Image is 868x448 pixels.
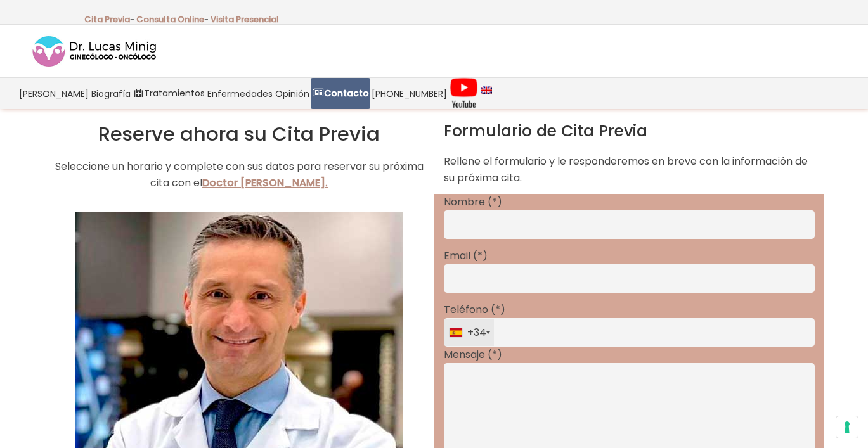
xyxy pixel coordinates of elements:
[444,153,815,186] p: Rellene el formulario y le responderemos en breve con la información de su próxima cita.
[444,248,815,264] p: Email (*)
[84,13,130,25] a: Cita Previa
[448,78,479,109] a: Videos Youtube Ginecología
[275,86,309,101] span: Opinión
[54,158,425,191] p: Seleccione un horario y complete con sus datos para reservar su próxima cita con el
[444,302,815,318] p: Teléfono (*)
[450,319,494,346] div: +34
[311,78,370,109] a: Contacto
[444,194,815,210] p: Nombre (*)
[370,78,448,109] a: [PHONE_NUMBER]
[274,78,311,109] a: Opinión
[91,86,131,101] span: Biografía
[90,78,132,109] a: Biografía
[144,86,205,101] span: Tratamientos
[202,176,328,190] a: Doctor [PERSON_NAME].
[479,78,493,109] a: language english
[450,77,478,109] img: Videos Youtube Ginecología
[206,78,274,109] a: Enfermedades
[211,13,279,25] a: Visita Presencial
[481,86,492,94] img: language english
[84,11,134,28] p: -
[836,416,858,438] button: Sus preferencias de consentimiento para tecnologías de seguimiento
[444,347,815,363] p: Mensaje (*)
[136,13,204,25] a: Consulta Online
[372,86,447,101] span: [PHONE_NUMBER]
[444,122,815,141] h2: Formulario de Cita Previa
[207,86,273,101] span: Enfermedades
[54,122,425,146] h1: Reserve ahora su Cita Previa
[324,87,369,99] strong: Contacto
[19,86,89,101] span: [PERSON_NAME]
[132,78,206,109] a: Tratamientos
[444,319,494,346] div: Spain (España): +34
[136,11,209,28] p: -
[18,78,90,109] a: [PERSON_NAME]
